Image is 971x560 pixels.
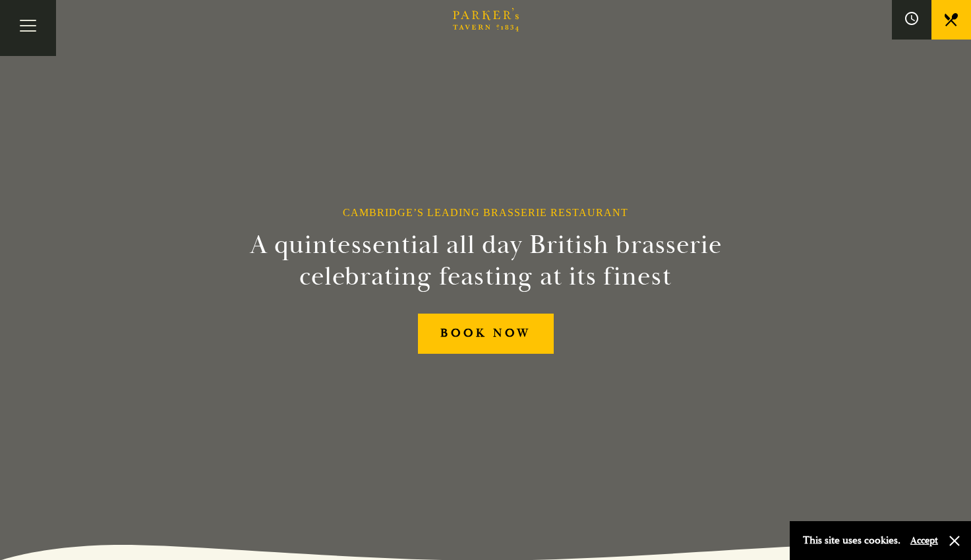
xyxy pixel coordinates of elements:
[185,229,786,293] h2: A quintessential all day British brasserie celebrating feasting at its finest
[343,206,628,219] h1: Cambridge’s Leading Brasserie Restaurant
[803,531,900,550] p: This site uses cookies.
[418,314,554,354] a: BOOK NOW
[948,534,961,547] button: Close and accept
[910,534,938,547] button: Accept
